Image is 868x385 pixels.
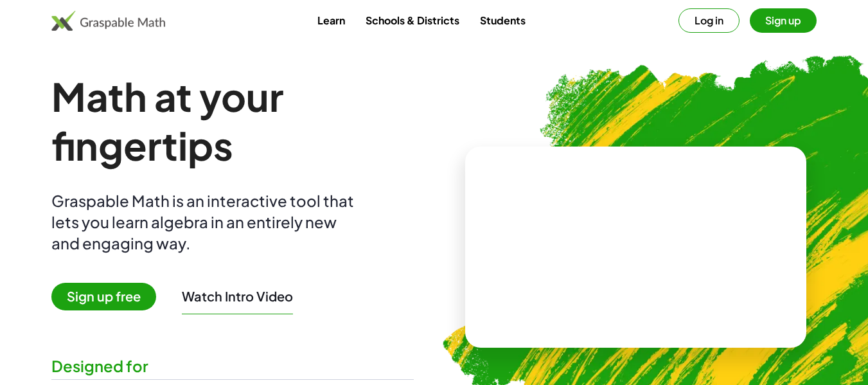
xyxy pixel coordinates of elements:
[307,8,355,32] a: Learn
[51,190,360,254] div: Graspable Math is an interactive tool that lets you learn algebra in an entirely new and engaging...
[539,199,732,295] video: What is this? This is dynamic math notation. Dynamic math notation plays a central role in how Gr...
[470,8,536,32] a: Students
[51,72,414,170] h1: Math at your fingertips
[355,8,470,32] a: Schools & Districts
[750,8,817,33] button: Sign up
[51,283,156,310] span: Sign up free
[182,288,293,305] button: Watch Intro Video
[678,8,740,33] button: Log in
[51,355,414,377] div: Designed for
